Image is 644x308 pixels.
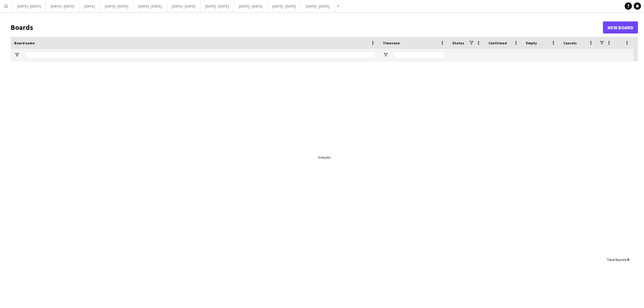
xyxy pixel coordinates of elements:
input: Timezone Filter Input [394,51,445,59]
button: [DATE] - [DATE] [100,0,133,12]
button: [DATE] - [DATE] [46,0,79,12]
span: Total Boards [607,257,626,262]
a: New Board [603,21,638,33]
button: [DATE] - [DATE] [301,0,335,12]
div: 0 results [318,155,331,160]
div: : [607,254,629,265]
h1: Boards [11,23,603,32]
button: [DATE] - [DATE] [200,0,234,12]
input: Board name Filter Input [25,51,376,59]
button: [DATE] [79,0,100,12]
button: Open Filter Menu [383,52,388,58]
span: Empty [526,41,537,45]
button: [DATE] - [DATE] [234,0,268,12]
span: Timezone [383,41,400,45]
span: Cancels [563,41,577,45]
span: Confirmed [489,41,507,45]
button: [DATE] - [DATE] [268,0,301,12]
button: [DATE] - [DATE] [133,0,167,12]
span: Board name [14,41,35,45]
span: Status [452,41,464,45]
button: Open Filter Menu [14,52,20,58]
button: [DATE] - [DATE] [12,0,46,12]
button: [DATE] - [DATE] [167,0,200,12]
span: 0 [627,257,629,262]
